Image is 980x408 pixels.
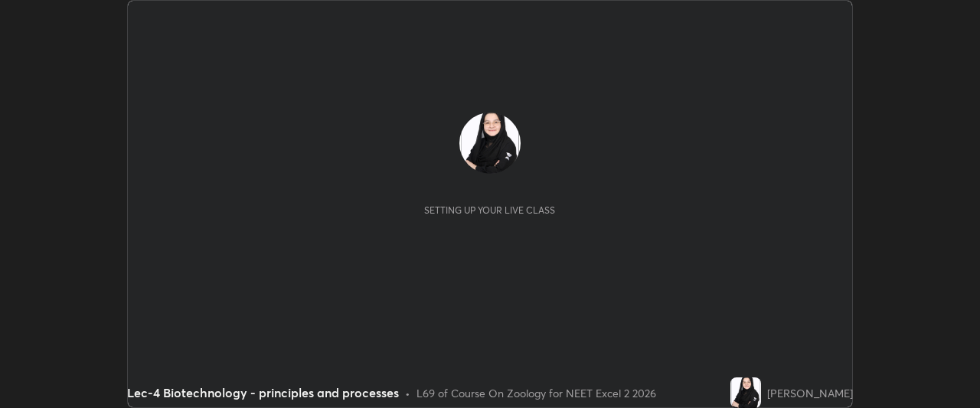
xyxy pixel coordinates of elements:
img: 057c7c02de2049eba9048d9a0593b0e0.jpg [459,113,521,174]
div: • [405,385,410,401]
div: Setting up your live class [424,204,555,216]
div: L69 of Course On Zoology for NEET Excel 2 2026 [416,385,656,401]
img: 057c7c02de2049eba9048d9a0593b0e0.jpg [730,377,761,408]
div: [PERSON_NAME] [767,385,853,401]
div: Lec-4 Biotechnology - principles and processes [127,384,399,402]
